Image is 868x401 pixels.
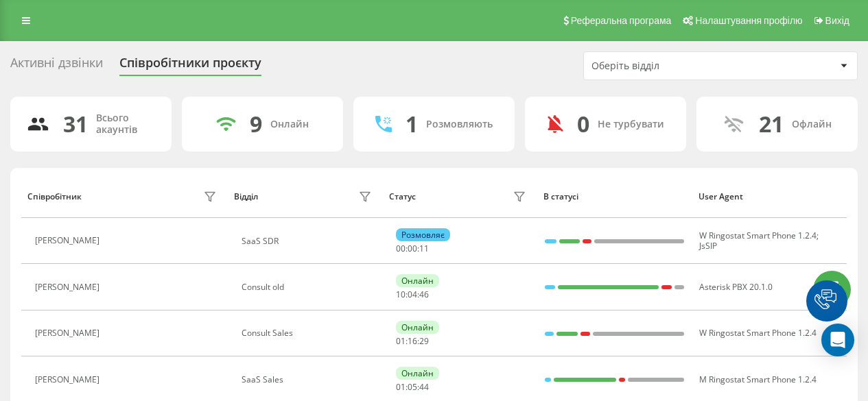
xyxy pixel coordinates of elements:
[406,111,418,137] div: 1
[699,327,817,339] span: W Ringostat Smart Phone 1.2.4
[396,228,450,241] div: Розмовляє
[419,243,429,254] span: 11
[35,328,103,338] div: [PERSON_NAME]
[699,192,841,202] div: User Agent
[389,192,416,202] div: Статус
[426,119,493,130] div: Розмовляють
[792,119,832,130] div: Офлайн
[242,282,375,292] div: Consult old
[759,111,784,137] div: 21
[242,236,375,246] div: SaaS SDR
[250,111,262,137] div: 9
[35,375,103,385] div: [PERSON_NAME]
[119,56,261,77] div: Співробітники проєкту
[699,240,717,252] span: JsSIP
[699,230,817,241] span: W Ringostat Smart Phone 1.2.4
[242,375,375,385] div: SaaS Sales
[419,289,429,300] span: 46
[591,60,755,72] div: Оберіть відділ
[408,335,417,347] span: 16
[35,282,103,292] div: [PERSON_NAME]
[396,321,439,334] div: Онлайн
[396,244,429,254] div: : :
[234,192,258,202] div: Відділ
[242,328,375,338] div: Consult Sales
[699,374,817,385] span: M Ringostat Smart Phone 1.2.4
[419,381,429,393] span: 44
[396,274,439,287] div: Онлайн
[577,111,589,137] div: 0
[396,243,406,254] span: 00
[396,335,406,347] span: 01
[396,289,406,300] span: 10
[699,281,773,293] span: Asterisk PBX 20.1.0
[396,381,406,393] span: 01
[543,192,685,202] div: В статусі
[408,243,417,254] span: 00
[821,324,854,356] div: Open Intercom Messenger
[270,119,309,130] div: Онлайн
[396,367,439,380] div: Онлайн
[408,289,417,300] span: 04
[825,15,849,26] span: Вихід
[598,119,664,130] div: Не турбувати
[96,112,155,136] div: Всього акаунтів
[27,192,82,202] div: Співробітник
[695,15,802,26] span: Налаштування профілю
[63,111,88,137] div: 31
[10,56,103,77] div: Активні дзвінки
[396,382,429,392] div: : :
[396,290,429,300] div: : :
[408,381,417,393] span: 05
[571,15,672,26] span: Реферальна програма
[396,337,429,346] div: : :
[419,335,429,347] span: 29
[35,236,103,245] div: [PERSON_NAME]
